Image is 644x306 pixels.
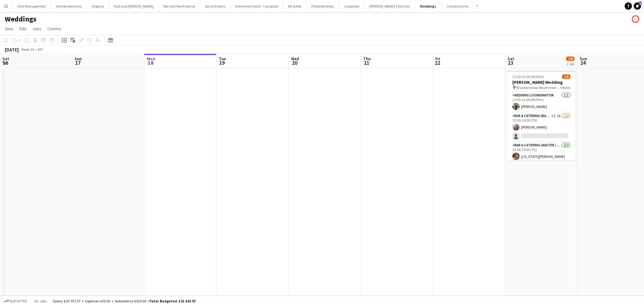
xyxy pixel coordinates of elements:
[508,71,575,160] app-job-card: 11:30-21:00 (9h30m)7/8[PERSON_NAME] Wedding Broadwindsor, Beaminster, [GEOGRAPHIC_DATA]4 RolesWed...
[283,0,306,12] button: Kit & Kee
[562,74,570,79] span: 7/8
[20,47,35,52] span: Week 34
[10,299,27,303] span: Budgeted
[230,0,283,12] button: Immense Events - Campsite
[2,59,9,66] span: 16
[37,47,43,52] div: BST
[147,56,155,61] span: Mon
[74,59,82,66] span: 17
[146,59,155,66] span: 18
[639,2,642,5] span: 1
[291,56,299,61] span: Wed
[435,56,440,61] span: Fri
[47,26,61,31] span: Comms
[290,59,299,66] span: 20
[218,59,226,66] span: 19
[51,0,87,12] button: Immense Events
[30,25,44,33] a: Jobs
[508,56,514,61] span: Sat
[149,299,196,303] span: Total Budgeted £21 533.07
[512,74,544,79] span: 11:30-21:00 (9h30m)
[75,56,82,61] span: Sun
[508,80,575,85] h3: [PERSON_NAME] Wedding
[32,26,41,31] span: Jobs
[5,15,37,24] h1: Weddings
[634,2,641,10] a: 1
[508,92,575,112] app-card-role: Wedding Coordinator1/111:30-21:00 (9h30m)[PERSON_NAME]
[306,0,339,12] button: Piddle Brewery
[566,62,574,66] div: 1 Job
[19,26,26,31] span: Edit
[339,0,364,12] button: Corporate
[2,25,16,33] a: View
[508,112,575,142] app-card-role: Bar & Catering (Bar Tender)2I2A1/212:00-19:00 (7h)[PERSON_NAME]
[200,0,230,12] button: Social Events
[580,56,587,61] span: Sun
[109,0,159,12] button: Hall and [PERSON_NAME]
[362,59,371,66] span: 21
[579,59,587,66] span: 24
[364,0,415,12] button: [PERSON_NAME]'s Kitchen
[560,85,570,90] span: 4 Roles
[53,299,196,303] div: Salary £20 971.57 + Expenses £36.00 + Subsistence £525.50 =
[87,0,109,12] button: Organix
[219,56,226,61] span: Tue
[5,47,19,53] div: [DATE]
[434,59,440,66] span: 22
[632,15,639,23] app-user-avatar: Event Temps
[33,299,48,303] span: All jobs
[3,298,28,304] button: Budgeted
[507,59,514,66] span: 23
[17,25,29,33] a: Edit
[415,0,441,12] button: Weddings
[363,56,371,61] span: Thu
[516,85,560,90] span: Broadwindsor, Beaminster, [GEOGRAPHIC_DATA]
[566,57,575,61] span: 7/8
[441,0,473,12] button: CrowdComms
[2,56,9,61] span: Sat
[5,26,13,31] span: View
[12,0,51,12] button: 33rd Management
[45,25,63,33] a: Comms
[508,142,575,173] app-card-role: Bar & Catering (Waiter / waitress)2/212:00-19:00 (7h)[US_STATE][PERSON_NAME]
[159,0,200,12] button: We Out Here Festival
